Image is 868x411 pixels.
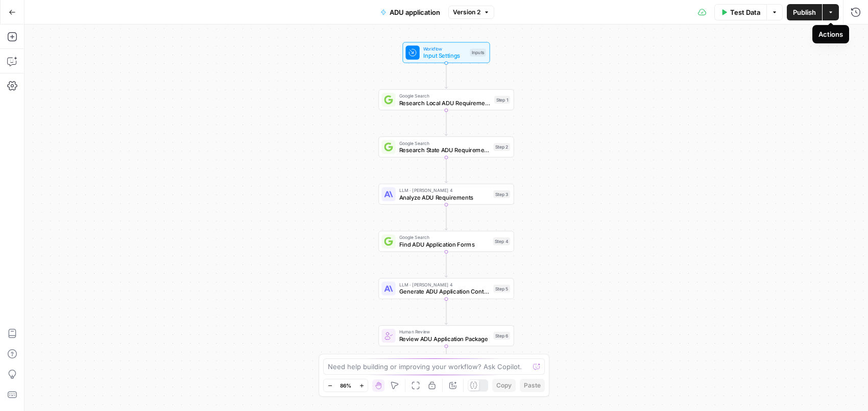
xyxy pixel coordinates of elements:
g: Edge from step_3 to step_4 [445,205,447,230]
span: Input Settings [423,51,467,60]
div: LLM · [PERSON_NAME] 4Analyze ADU RequirementsStep 3 [378,184,514,205]
div: Step 1 [494,96,510,104]
span: Google Search [399,139,490,147]
span: LLM · [PERSON_NAME] 4 [399,187,490,194]
button: Paste [520,379,545,392]
div: Step 2 [493,143,510,151]
div: Google SearchResearch Local ADU RequirementsStep 1 [378,89,514,110]
button: Copy [492,379,516,392]
g: Edge from start to step_1 [445,63,447,88]
button: Publish [787,4,822,20]
span: Research Local ADU Requirements [399,99,491,107]
button: ADU application [374,4,446,20]
div: Google SearchFind ADU Application FormsStep 4 [378,231,514,252]
span: Copy [496,381,512,390]
g: Edge from step_1 to step_2 [445,110,447,136]
span: 86% [340,381,351,390]
span: Generate ADU Application Content [399,287,490,296]
g: Edge from step_5 to step_6 [445,299,447,325]
span: Human Review [399,328,490,335]
div: Google SearchResearch State ADU RequirementsStep 2 [378,136,514,157]
span: Google Search [399,92,491,100]
div: LLM · [PERSON_NAME] 4Generate ADU Application ContentStep 5 [378,278,514,299]
div: Step 6 [493,332,510,340]
button: Version 2 [448,6,494,19]
span: Paste [524,381,541,390]
div: Step 5 [493,284,510,292]
div: Inputs [470,49,486,56]
span: LLM · [PERSON_NAME] 4 [399,281,490,288]
button: Test Data [714,4,766,20]
span: Find ADU Application Forms [399,240,490,249]
g: Edge from step_2 to step_3 [445,157,447,183]
g: Edge from step_4 to step_5 [445,252,447,277]
span: ADU application [390,7,440,17]
span: Analyze ADU Requirements [399,193,490,202]
div: Human ReviewReview ADU Application PackageStep 6 [378,325,514,346]
div: Actions [818,29,843,39]
span: Review ADU Application Package [399,334,490,343]
div: Step 4 [493,237,510,245]
span: Research State ADU Requirements [399,146,490,154]
span: Test Data [730,7,760,17]
span: Workflow [423,45,467,52]
span: Publish [793,7,816,17]
span: Version 2 [453,8,480,17]
div: Step 3 [493,190,510,198]
div: WorkflowInput SettingsInputs [378,42,514,63]
span: Google Search [399,234,490,241]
